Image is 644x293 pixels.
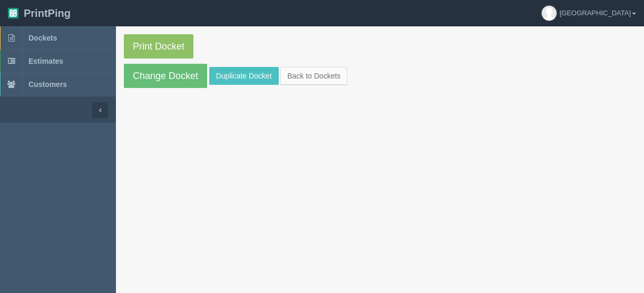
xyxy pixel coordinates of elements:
[28,57,63,65] span: Estimates
[542,6,557,21] img: avatar_default-7531ab5dedf162e01f1e0bb0964e6a185e93c5c22dfe317fb01d7f8cd2b1632c.jpg
[124,34,193,58] a: Print Docket
[28,80,67,89] span: Customers
[124,64,207,88] a: Change Docket
[8,8,18,18] img: logo-3e63b451c926e2ac314895c53de4908e5d424f24456219fb08d385ab2e579770.png
[28,34,57,42] span: Dockets
[209,67,279,85] a: Duplicate Docket
[280,67,347,85] a: Back to Dockets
